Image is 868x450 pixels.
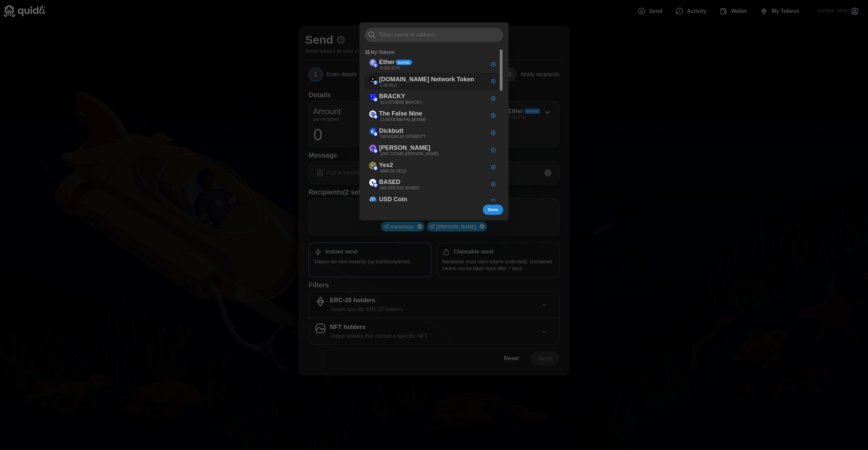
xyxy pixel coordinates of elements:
p: BRACKY [379,92,405,102]
p: [DOMAIN_NAME] Network Token [379,75,474,84]
p: Dickbutt [379,126,403,136]
p: 0.002 ETH [380,65,399,71]
button: Done [483,205,503,215]
p: 311.871885K BRACKY [380,100,422,106]
img: iEx.ec Network Token (on Ethereum) [369,76,376,83]
p: 848.059702K BASED [380,186,419,191]
img: BASED (on Base) [369,179,376,186]
input: Token name or address [365,28,503,42]
img: Degen (on Base) [369,145,376,152]
p: [PERSON_NAME] [379,143,430,153]
p: 2.00 RLC [380,83,397,88]
p: My Tokens [371,49,395,56]
p: 2067.707845 [PERSON_NAME] [380,151,438,157]
img: USD Coin (on Base) [369,196,376,203]
img: Dickbutt (on Base) [369,128,376,135]
p: 8985.00 YES2 [380,168,406,174]
span: Native [398,60,410,65]
img: The False Nine (on Base) [369,110,376,118]
p: The False Nine [379,109,422,119]
p: Ether [379,58,395,67]
p: 590.633412K DICKBUTT [380,134,426,140]
img: Ether (on Ethereum) [369,59,376,66]
img: BRACKY (on Base) [369,94,376,101]
p: BASED [379,178,400,187]
p: 13.937878M FALSENINE [380,117,426,123]
p: Yes2 [379,160,393,170]
span: Done [488,205,498,214]
p: USD Coin [379,195,407,204]
img: Yes2 (on Base) [369,162,376,169]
